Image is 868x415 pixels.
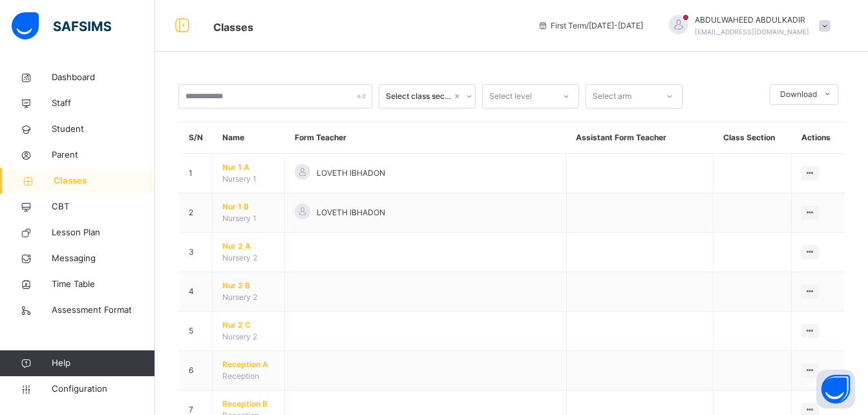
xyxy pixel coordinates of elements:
[317,167,385,179] span: LOVETH IBHADON
[52,123,155,136] span: Student
[714,122,792,154] th: Class Section
[52,252,155,265] span: Messaging
[695,14,809,26] span: ABDULWAHEED ABDULKADIR
[54,175,155,187] span: Classes
[222,162,275,173] span: Nur 1 A
[213,21,253,34] span: Classes
[52,149,155,162] span: Parent
[179,351,213,390] td: 6
[222,332,257,341] span: Nursery 2
[222,253,257,262] span: Nursery 2
[566,122,714,154] th: Assistant Form Teacher
[792,122,845,154] th: Actions
[179,122,213,154] th: S/N
[52,357,154,370] span: Help
[317,207,385,218] span: LOVETH IBHADON
[222,398,275,410] span: Reception B
[538,20,643,32] span: session/term information
[222,240,275,252] span: Nur 2 A
[213,122,285,154] th: Name
[52,71,155,84] span: Dashboard
[695,28,809,36] span: [EMAIL_ADDRESS][DOMAIN_NAME]
[222,201,275,213] span: Nur 1 B
[52,97,155,110] span: Staff
[179,272,213,312] td: 4
[780,89,817,100] span: Download
[179,154,213,193] td: 1
[52,226,155,239] span: Lesson Plan
[52,278,155,291] span: Time Table
[12,12,111,39] img: safsims
[656,14,837,37] div: ABDULWAHEEDABDULKADIR
[222,174,257,184] span: Nursery 1
[222,213,257,223] span: Nursery 1
[222,292,257,302] span: Nursery 2
[222,319,275,331] span: Nur 2 C
[52,200,155,213] span: CBT
[222,371,259,381] span: Reception
[222,280,275,292] span: Nur 2 B
[52,304,155,317] span: Assessment Format
[593,84,631,109] div: Select arm
[489,84,532,109] div: Select level
[179,233,213,272] td: 3
[285,122,566,154] th: Form Teacher
[179,193,213,233] td: 2
[816,370,855,409] button: Open asap
[222,359,275,370] span: Reception A
[386,90,452,102] div: Select class section
[179,312,213,351] td: 5
[52,383,154,396] span: Configuration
